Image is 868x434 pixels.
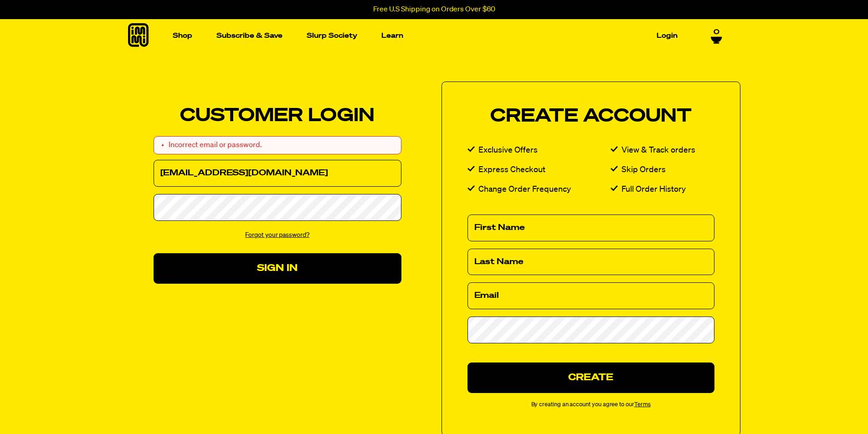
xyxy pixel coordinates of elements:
[467,249,714,276] input: Last Name
[303,29,361,43] a: Slurp Society
[467,282,714,309] input: Email
[154,160,401,187] input: Email
[467,107,714,126] h2: Create Account
[373,5,495,14] p: Free U.S Shipping on Orders Over $60
[154,253,401,284] button: Sign In
[169,29,196,43] a: Shop
[711,28,722,44] a: 0
[154,107,401,125] h2: Customer Login
[213,29,286,43] a: Subscribe & Save
[467,214,714,241] input: First Name
[245,232,309,238] a: Forgot your password?
[169,19,681,52] nav: Main navigation
[611,183,714,196] li: Full Order History
[467,183,611,196] li: Change Order Frequency
[169,139,395,151] li: Incorrect email or password.
[653,29,681,43] a: Login
[467,163,611,177] li: Express Checkout
[467,363,714,393] button: Create
[634,402,651,408] a: Terms
[714,28,719,36] span: 0
[611,163,714,177] li: Skip Orders
[611,144,714,157] li: View & Track orders
[378,29,407,43] a: Learn
[467,400,714,410] small: By creating an account you agree to our
[467,144,611,157] li: Exclusive Offers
